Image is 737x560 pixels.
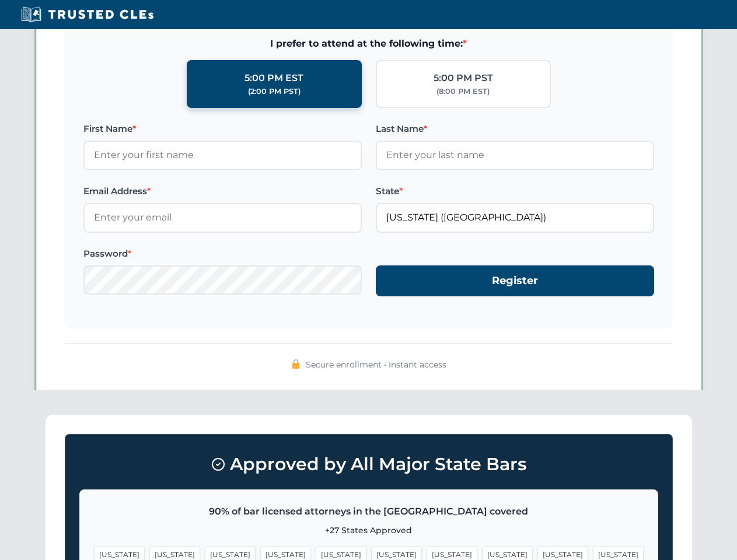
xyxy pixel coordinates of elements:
[376,184,654,198] label: State
[376,203,654,232] input: Florida (FL)
[94,524,644,537] p: +27 States Approved
[79,449,658,480] h3: Approved by All Major State Bars
[83,203,362,232] input: Enter your email
[244,71,303,86] div: 5:00 PM EST
[83,141,362,170] input: Enter your first name
[376,141,654,170] input: Enter your last name
[18,6,157,23] img: Trusted CLEs
[83,247,362,261] label: Password
[94,504,644,519] p: 90% of bar licensed attorneys in the [GEOGRAPHIC_DATA] covered
[83,36,654,51] span: I prefer to attend at the following time:
[434,71,493,86] div: 5:00 PM PST
[83,184,362,198] label: Email Address
[291,359,301,369] img: 🔒
[436,86,490,97] div: (8:00 PM EST)
[83,122,362,136] label: First Name
[376,122,654,136] label: Last Name
[248,86,301,97] div: (2:00 PM PST)
[306,358,446,371] span: Secure enrollment • Instant access
[376,265,654,296] button: Register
